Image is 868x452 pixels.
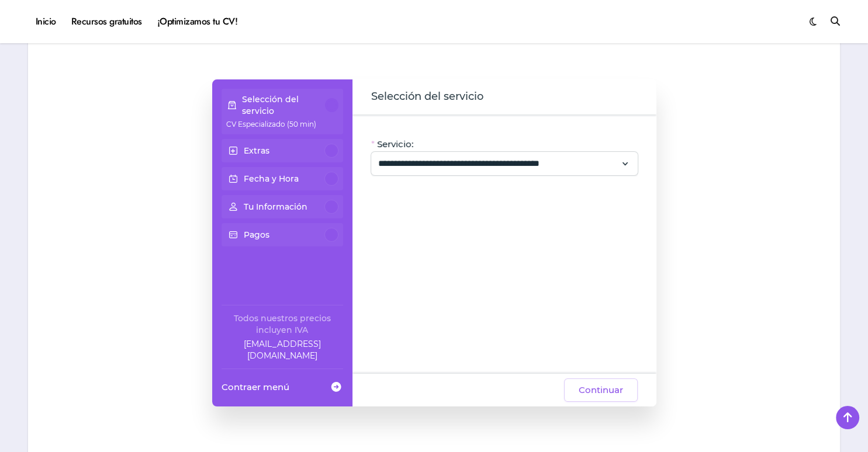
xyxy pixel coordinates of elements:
[64,6,150,37] a: Recursos gratuitos
[564,378,638,402] button: Continuar
[244,173,299,185] p: Fecha y Hora
[28,6,64,37] a: Inicio
[244,145,269,157] p: Extras
[226,120,316,128] span: CV Especializado (50 min)
[222,338,343,361] a: Company email: ayuda@elhadadelasvacantes.com
[222,312,343,336] div: Todos nuestros precios incluyen IVA
[371,89,483,105] span: Selección del servicio
[222,381,289,393] span: Contraer menú
[150,6,245,37] a: ¡Optimizamos tu CV!
[244,201,307,213] p: Tu Información
[377,138,413,150] span: Servicio:
[579,383,623,397] span: Continuar
[244,229,269,241] p: Pagos
[242,93,325,117] p: Selección del servicio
